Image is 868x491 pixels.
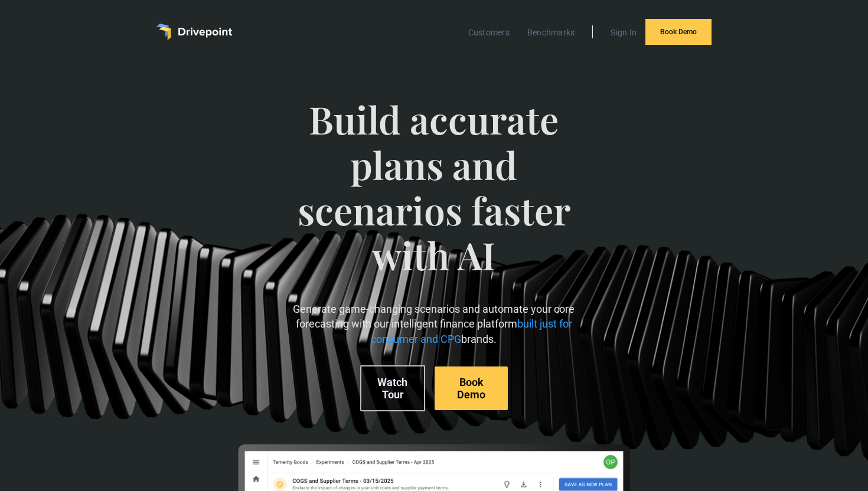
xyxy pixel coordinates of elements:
[462,25,515,40] a: Customers
[286,97,582,302] span: Build accurate plans and scenarios faster with AI
[605,25,642,40] a: Sign In
[435,366,508,410] a: Book Demo
[645,19,712,45] a: Book Demo
[360,365,425,411] a: Watch Tour
[286,302,582,346] p: Generate game-changing scenarios and automate your core forecasting with our intelligent finance ...
[156,24,232,40] a: home
[521,25,581,40] a: Benchmarks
